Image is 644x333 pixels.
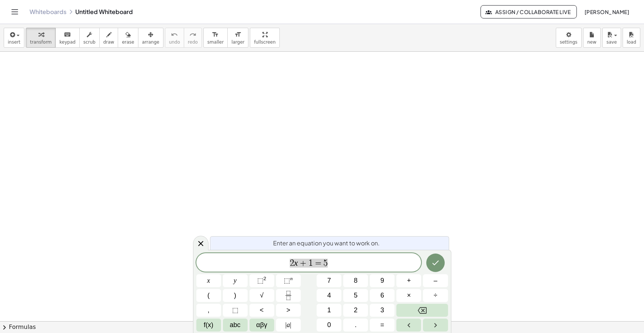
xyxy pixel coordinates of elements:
[118,28,138,48] button: erase
[230,320,241,330] span: abc
[343,304,368,317] button: 2
[227,28,248,48] button: format_sizelarger
[254,40,275,45] span: fullscreen
[249,304,274,317] button: Less than
[276,289,301,302] button: Fraction
[207,40,224,45] span: smaller
[286,305,290,315] span: >
[556,28,582,48] button: settings
[276,274,301,287] button: Superscript
[264,276,266,281] sup: 2
[30,8,66,16] a: Whiteboards
[380,305,384,315] span: 3
[407,276,411,286] span: +
[204,320,213,330] span: f(x)
[189,30,196,39] i: redo
[257,277,264,284] span: ⬚
[487,9,571,15] span: Assign / Collaborate Live
[207,276,210,286] span: x
[343,289,368,302] button: 5
[327,276,331,286] span: 7
[317,289,341,302] button: 4
[343,319,368,332] button: .
[560,40,578,45] span: settings
[583,28,601,48] button: new
[249,319,274,332] button: Greek alphabet
[323,259,328,268] span: 5
[317,274,341,287] button: 7
[285,321,287,329] span: |
[370,274,395,287] button: 9
[327,290,331,300] span: 4
[423,319,448,332] button: Right arrow
[234,30,241,39] i: format_size
[260,290,264,300] span: √
[122,40,134,45] span: erase
[309,259,313,268] span: 1
[171,30,178,39] i: undo
[231,40,244,45] span: larger
[294,258,298,268] var: x
[9,6,21,18] button: Toggle navigation
[354,305,358,315] span: 2
[627,40,636,45] span: load
[223,274,248,287] button: y
[169,40,180,45] span: undo
[396,304,448,317] button: Backspace
[481,5,577,18] button: Assign / Collaborate Live
[142,40,159,45] span: arrange
[207,290,210,300] span: (
[234,290,236,300] span: )
[380,276,384,286] span: 9
[234,276,237,286] span: y
[30,40,52,45] span: transform
[606,40,617,45] span: save
[290,321,292,329] span: |
[290,259,294,268] span: 2
[370,304,395,317] button: 3
[260,305,264,315] span: <
[380,320,385,330] span: =
[327,320,331,330] span: 0
[103,40,114,45] span: draw
[223,319,248,332] button: Alphabet
[55,28,80,48] button: keyboardkeypad
[434,276,437,286] span: –
[249,274,274,287] button: Squared
[285,320,291,330] span: a
[370,319,395,332] button: Equals
[327,305,331,315] span: 1
[317,319,341,332] button: 0
[212,30,219,39] i: format_size
[284,277,290,284] span: ⬚
[64,30,71,39] i: keyboard
[203,28,228,48] button: format_sizesmaller
[343,274,368,287] button: 8
[184,28,202,48] button: redoredo
[317,304,341,317] button: 1
[584,9,629,15] span: [PERSON_NAME]
[83,40,96,45] span: scrub
[196,319,221,332] button: Functions
[223,304,248,317] button: Placeholder
[298,259,309,268] span: +
[602,28,621,48] button: save
[380,290,384,300] span: 6
[26,28,56,48] button: transform
[8,40,20,45] span: insert
[426,254,445,272] button: Done
[250,28,279,48] button: fullscreen
[165,28,184,48] button: undoundo
[578,5,635,18] button: [PERSON_NAME]
[4,28,24,48] button: insert
[396,289,421,302] button: Times
[623,28,640,48] button: load
[355,320,357,330] span: .
[188,40,198,45] span: redo
[354,276,358,286] span: 8
[354,290,358,300] span: 5
[256,320,267,330] span: αβγ
[138,28,163,48] button: arrange
[370,289,395,302] button: 6
[434,290,437,300] span: ÷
